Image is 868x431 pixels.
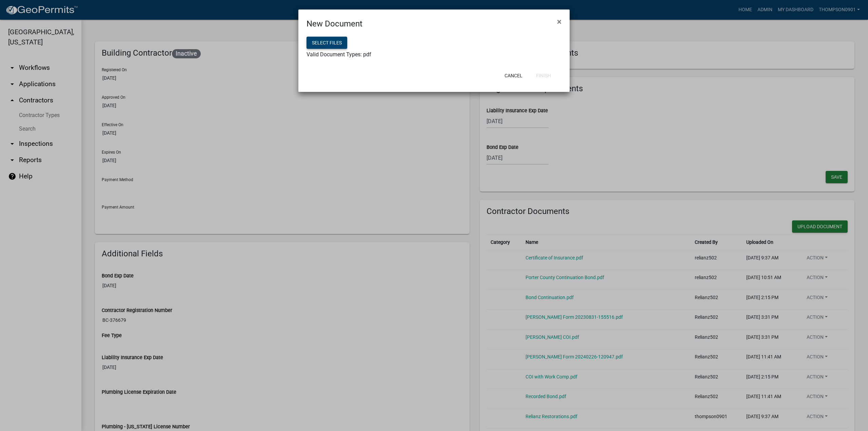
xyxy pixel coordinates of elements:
[557,17,561,26] span: ×
[531,70,556,82] button: Finish
[307,51,371,58] span: Valid Document Types: pdf
[499,70,528,82] button: Cancel
[307,37,347,49] button: Select files
[552,12,567,31] button: Close
[307,18,362,30] h4: New Document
